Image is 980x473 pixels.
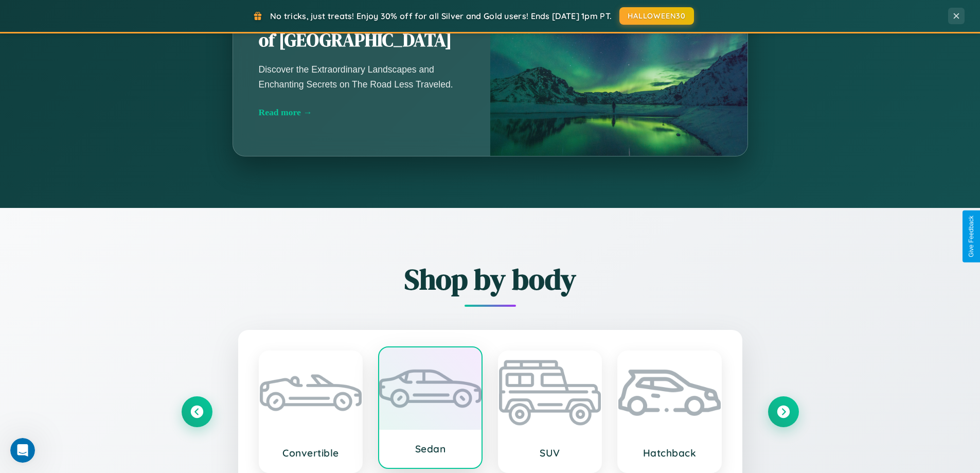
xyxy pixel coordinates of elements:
h2: Unearthing the Mystique of [GEOGRAPHIC_DATA] [259,5,465,52]
div: Give Feedback [968,216,975,257]
span: No tricks, just treats! Enjoy 30% off for all Silver and Gold users! Ends [DATE] 1pm PT. [270,11,612,21]
h3: Convertible [270,447,352,459]
div: Read more → [259,107,465,118]
h3: Sedan [389,443,471,455]
button: HALLOWEEN30 [619,7,694,25]
iframe: Intercom live chat [10,438,35,463]
p: Discover the Extraordinary Landscapes and Enchanting Secrets on The Road Less Traveled. [259,62,465,91]
h3: SUV [509,447,591,459]
h2: Shop by body [182,259,799,299]
h3: Hatchback [629,447,710,459]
